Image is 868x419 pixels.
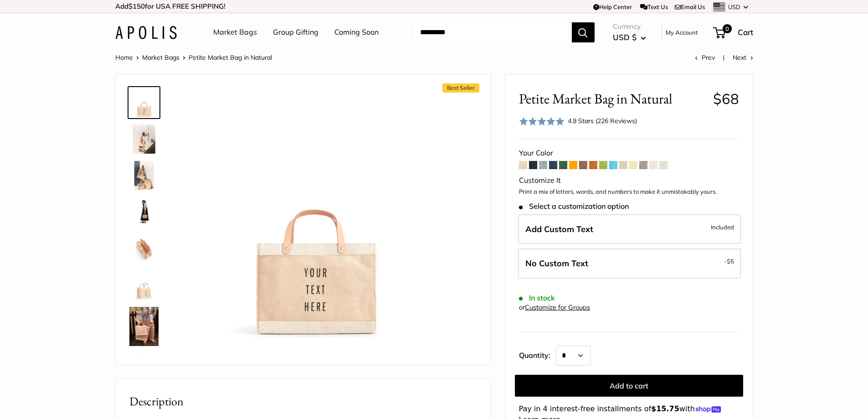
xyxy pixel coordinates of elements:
[568,116,637,126] div: 4.9 Stars (226 Reviews)
[728,3,740,10] span: USD
[525,258,588,269] span: No Custom Text
[519,294,555,302] span: In stock
[128,2,145,10] span: $150
[733,53,753,62] a: Next
[519,187,739,197] p: Print a mix of letters, words, and numbers to make it unmistakably yours.
[525,303,590,311] a: Customize for Groups
[128,86,160,119] a: Petite Market Bag in Natural
[129,88,159,117] img: Petite Market Bag in Natural
[519,146,739,160] div: Your Color
[613,32,637,42] span: USD $
[129,353,159,383] img: Petite Market Bag in Natural
[519,174,739,187] div: Customize It
[722,24,731,33] span: 0
[515,375,743,397] button: Add to cart
[695,53,715,62] a: Prev
[519,343,556,366] label: Quantity:
[675,3,705,10] a: Email Us
[115,26,177,39] img: Apolis
[115,53,133,62] a: Home
[129,197,159,227] img: Petite Market Bag in Natural
[129,270,159,300] img: Petite Market Bag in Natural
[129,161,159,190] img: description_The Original Market bag in its 4 native styles
[189,88,440,340] img: Petite Market Bag in Natural
[128,269,160,301] a: Petite Market Bag in Natural
[640,3,668,10] a: Text Us
[129,307,159,346] img: Petite Market Bag in Natural
[442,83,479,93] span: Best Seller
[413,22,572,42] input: Search...
[334,26,379,39] a: Coming Soon
[613,20,646,33] span: Currency
[115,52,272,63] nav: Breadcrumb
[519,202,629,211] span: Select a customization option
[711,222,734,233] span: Included
[519,114,637,128] div: 4.9 Stars (226 Reviews)
[519,90,706,107] span: Petite Market Bag in Natural
[724,256,734,267] span: -
[713,90,739,108] span: $68
[129,393,477,410] h2: Description
[129,124,159,154] img: description_Effortless style that elevates every moment
[128,305,160,348] a: Petite Market Bag in Natural
[128,232,160,265] a: description_Spacious inner area with room for everything.
[525,224,593,234] span: Add Custom Text
[593,3,632,10] a: Help Center
[273,26,318,39] a: Group Gifting
[213,26,257,39] a: Market Bags
[128,159,160,192] a: description_The Original Market bag in its 4 native styles
[572,22,595,42] button: Search
[142,53,180,62] a: Market Bags
[189,53,272,62] span: Petite Market Bag in Natural
[518,214,741,244] label: Add Custom Text
[519,301,590,314] div: or
[128,352,160,384] a: Petite Market Bag in Natural
[129,234,159,263] img: description_Spacious inner area with room for everything.
[666,27,698,38] a: My Account
[613,30,646,45] button: USD $
[727,258,734,265] span: $5
[128,123,160,155] a: description_Effortless style that elevates every moment
[714,25,753,40] a: 0 Cart
[738,27,753,37] span: Cart
[518,248,741,279] label: Leave Blank
[128,196,160,228] a: Petite Market Bag in Natural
